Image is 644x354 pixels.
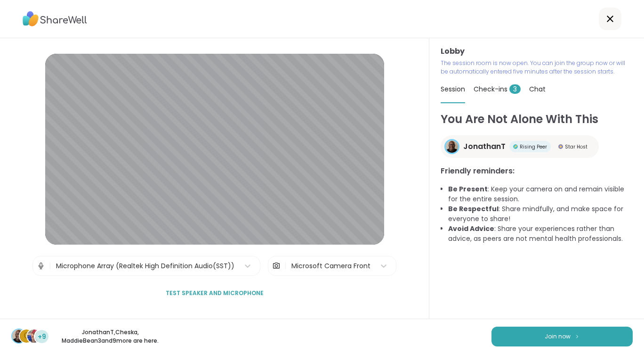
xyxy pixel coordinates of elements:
img: Rising Peer [513,144,518,149]
span: | [49,256,51,275]
span: Session [441,84,465,94]
li: : Share your experiences rather than advice, as peers are not mental health professionals. [448,224,633,244]
img: ShareWell Logomark [574,334,580,339]
li: : Share mindfully, and make space for everyone to share! [448,204,633,224]
img: Camera [272,256,281,275]
span: Join now [545,332,571,341]
img: MaddieBean3 [27,329,40,343]
span: Check-ins [474,84,521,94]
span: Test speaker and microphone [166,289,264,297]
a: JonathanTJonathanTRising PeerRising PeerStar HostStar Host [441,135,599,158]
img: Microphone [37,256,45,275]
span: Star Host [565,143,588,150]
img: JonathanT [12,329,25,343]
b: Be Respectful [448,204,499,214]
button: Test speaker and microphone [162,283,267,303]
span: | [284,256,287,275]
li: : Keep your camera on and remain visible for the entire session. [448,184,633,204]
span: JonathanT [463,141,506,152]
h3: Lobby [441,46,633,57]
h1: You Are Not Alone With This [441,111,633,128]
b: Avoid Advice [448,224,494,233]
span: 3 [509,84,521,94]
span: C [24,330,30,342]
h3: Friendly reminders: [441,165,633,177]
button: Join now [491,327,633,346]
span: Chat [529,84,546,94]
div: Microphone Array (Realtek High Definition Audio(SST)) [56,261,234,271]
div: Microsoft Camera Front [291,261,370,271]
span: Rising Peer [520,143,547,150]
span: +9 [38,332,46,342]
img: JonathanT [446,140,458,153]
p: The session room is now open. You can join the group now or will be automatically entered five mi... [441,59,633,76]
p: JonathanT , Cheska , MaddieBean3 and 9 more are here. [57,328,163,345]
b: Be Present [448,184,488,194]
img: Star Host [558,144,563,149]
img: ShareWell Logo [23,8,87,30]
